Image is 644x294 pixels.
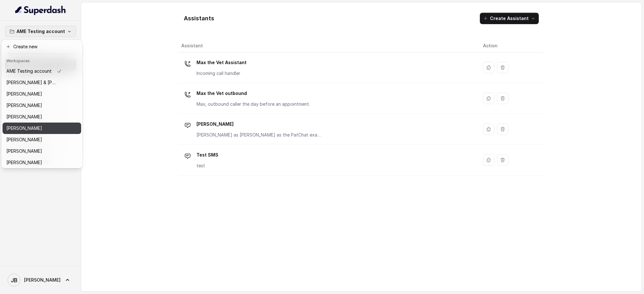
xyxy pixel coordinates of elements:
[6,113,42,121] p: [PERSON_NAME]
[6,90,42,98] p: [PERSON_NAME]
[6,79,57,86] p: [PERSON_NAME] & [PERSON_NAME]
[3,41,81,52] button: Create new
[6,136,42,144] p: [PERSON_NAME]
[1,40,82,168] div: AME Testing account
[6,147,42,155] p: [PERSON_NAME]
[6,124,42,132] p: [PERSON_NAME]
[6,102,42,109] p: [PERSON_NAME]
[16,28,65,35] p: AME Testing account
[6,159,42,166] p: [PERSON_NAME]
[6,67,52,75] p: AME Testing account
[3,55,81,65] header: Workspaces
[5,26,76,37] button: AME Testing account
